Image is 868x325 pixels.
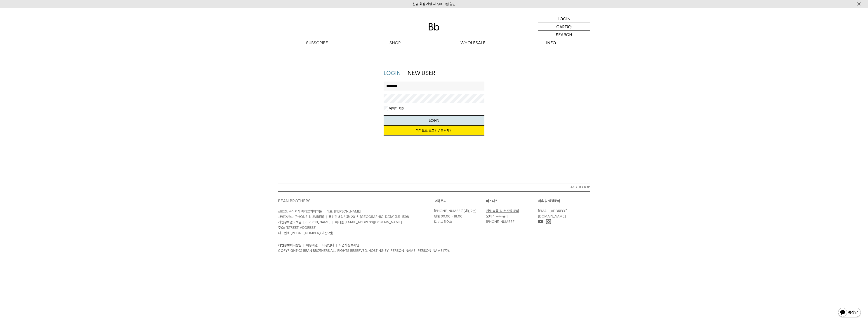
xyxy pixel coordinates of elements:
[384,115,485,126] button: LOGIN
[556,23,567,30] p: CART
[429,23,439,30] img: 로고
[278,215,324,219] span: 사업자번호: [PHONE_NUMBER]
[558,15,571,23] p: LOGIN
[567,23,572,30] p: (0)
[486,198,538,204] p: 비즈니스
[303,243,304,248] li: |
[336,243,337,248] li: |
[486,209,519,213] a: 원두 납품 및 컨설팅 문의
[278,248,590,253] p: COPYRIGHT(C) BEAN BROTHERS. ALL RIGHTS RESERVED. HOSTING BY [PERSON_NAME][PERSON_NAME](주).
[335,220,402,224] span: 이메일:
[486,220,516,224] a: [PHONE_NUMBER]
[434,220,452,224] a: K. 빈브라더스
[278,199,311,203] a: BEAN BROTHERS
[326,209,361,213] span: 대표: [PERSON_NAME]
[838,307,861,318] img: 카카오톡 채널 1:1 채팅 버튼
[322,243,334,247] a: 이용안내
[434,214,484,219] p: 평일 09:00 - 18:00
[306,243,318,247] a: 이용약관
[538,15,590,23] a: LOGIN
[332,220,333,224] span: |
[324,209,325,213] span: |
[278,220,330,224] span: 개인정보관리책임: [PERSON_NAME]
[413,2,455,6] a: 신규 회원 가입 시 3,000원 할인
[434,208,484,214] p: (내선2번)
[434,39,512,47] p: WHOLESALE
[278,226,316,230] span: 주소: [STREET_ADDRESS]
[538,209,567,218] a: [EMAIL_ADDRESS][DOMAIN_NAME]
[512,39,590,47] p: INFO
[278,209,322,213] span: 상호명: 주식회사 에이블커피그룹
[345,220,402,224] a: [EMAIL_ADDRESS][DOMAIN_NAME]
[291,231,320,235] a: [PHONE_NUMBER]
[278,183,590,191] button: BACK TO TOP
[320,243,321,248] li: |
[278,243,302,247] a: 개인정보처리방침
[356,39,434,47] a: SHOP
[339,243,359,247] a: 사업자정보확인
[278,231,333,235] span: 대표번호: (내선2번)
[538,23,590,31] a: CART (0)
[434,198,486,204] p: 고객 문의
[486,214,508,218] a: 오피스 구독 문의
[556,31,572,39] p: SEARCH
[388,106,405,111] label: 아이디 저장
[538,198,590,204] p: 제휴 및 입점문의
[384,126,485,136] a: 카카오로 로그인 / 회원가입
[434,209,464,213] a: [PHONE_NUMBER]
[326,215,327,219] span: |
[384,70,401,76] a: LOGIN
[278,39,356,47] a: SUBSCRIBE
[329,215,409,219] span: 통신판매업신고: 2016-[GEOGRAPHIC_DATA]마포-1598
[408,70,435,76] a: NEW USER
